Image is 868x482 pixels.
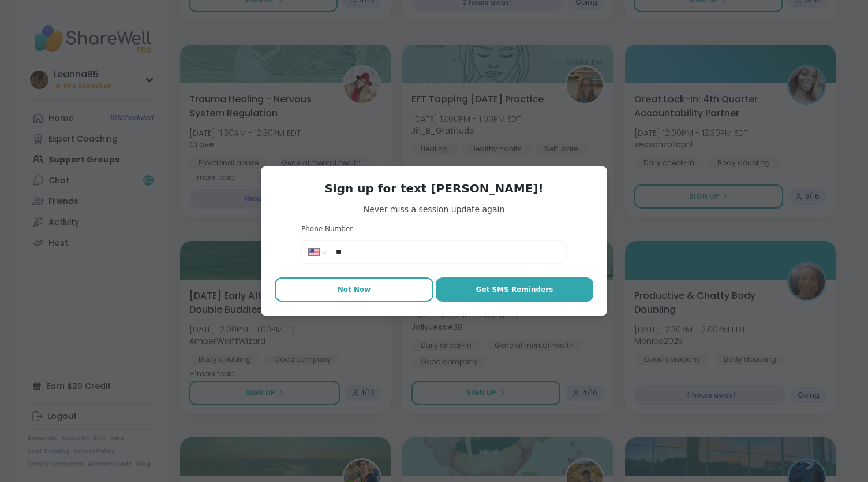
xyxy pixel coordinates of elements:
[338,284,371,295] span: Not Now
[275,277,433,302] button: Not Now
[275,203,593,215] span: Never miss a session update again
[301,224,567,234] h3: Phone Number
[476,284,553,295] span: Get SMS Reminders
[275,180,593,196] h3: Sign up for text [PERSON_NAME]!
[436,277,593,302] button: Get SMS Reminders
